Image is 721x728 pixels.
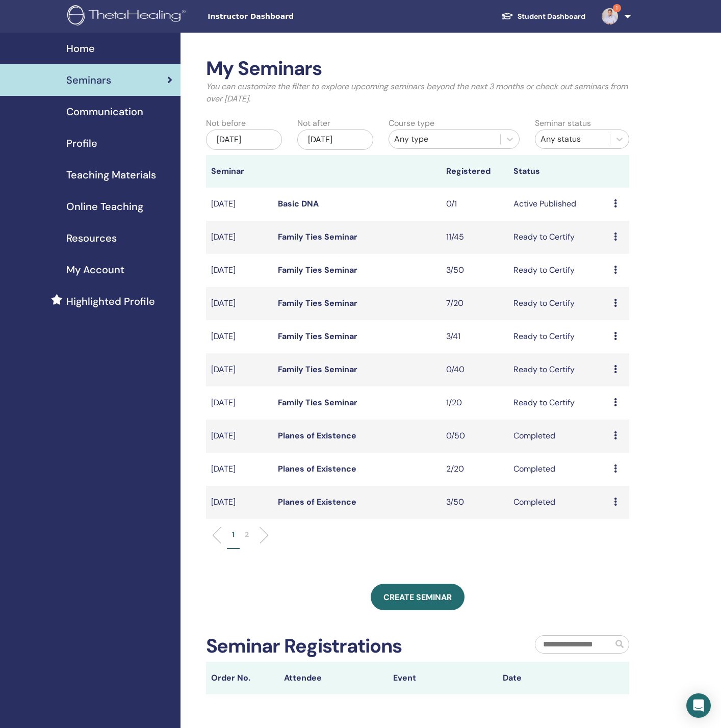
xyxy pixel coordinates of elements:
td: [DATE] [206,287,273,320]
td: 3/50 [441,486,508,519]
td: Ready to Certify [508,353,609,386]
a: Planes of Existence [278,430,356,441]
span: Create seminar [383,592,452,603]
p: 2 [245,529,249,540]
span: Seminars [66,72,111,88]
td: [DATE] [206,420,273,453]
td: Ready to Certify [508,221,609,254]
td: [DATE] [206,386,273,420]
a: Family Ties Seminar [278,298,357,308]
span: Highlighted Profile [66,294,155,309]
span: Communication [66,104,143,119]
td: 3/41 [441,320,508,353]
th: Order No. [206,662,279,694]
td: 0/1 [441,188,508,221]
a: Family Ties Seminar [278,364,357,375]
th: Registered [441,155,508,188]
a: Family Ties Seminar [278,331,357,342]
td: Ready to Certify [508,386,609,420]
h2: Seminar Registrations [206,635,402,658]
a: Create seminar [371,584,465,610]
td: [DATE] [206,353,273,386]
img: logo.png [67,5,189,28]
span: Online Teaching [66,199,143,214]
label: Not before [206,117,246,129]
td: 11/45 [441,221,508,254]
img: default.jpg [602,8,618,24]
td: Active Published [508,188,609,221]
td: [DATE] [206,453,273,486]
td: 0/40 [441,353,508,386]
p: 1 [232,529,235,540]
span: Resources [66,230,117,246]
span: Instructor Dashboard [208,11,360,22]
td: [DATE] [206,486,273,519]
div: Open Intercom Messenger [686,693,711,718]
td: Completed [508,453,609,486]
label: Course type [389,117,434,129]
td: Completed [508,420,609,453]
td: [DATE] [206,254,273,287]
a: Basic DNA [278,198,319,209]
td: Ready to Certify [508,254,609,287]
div: Any type [394,133,495,145]
div: [DATE] [297,129,373,150]
a: Family Ties Seminar [278,265,357,275]
td: Ready to Certify [508,320,609,353]
td: [DATE] [206,188,273,221]
td: 2/20 [441,453,508,486]
p: You can customize the filter to explore upcoming seminars beyond the next 3 months or check out s... [206,81,630,105]
label: Seminar status [535,117,591,129]
span: Profile [66,136,97,151]
h2: My Seminars [206,57,630,81]
span: 1 [613,4,621,12]
td: [DATE] [206,221,273,254]
span: Teaching Materials [66,167,156,183]
th: Date [498,662,607,694]
a: Planes of Existence [278,463,356,474]
a: Family Ties Seminar [278,231,357,242]
div: [DATE] [206,129,282,150]
img: graduation-cap-white.svg [501,12,513,20]
label: Not after [297,117,330,129]
td: [DATE] [206,320,273,353]
td: Completed [508,486,609,519]
td: 1/20 [441,386,508,420]
span: Home [66,41,95,56]
a: Family Ties Seminar [278,397,357,408]
th: Event [388,662,498,694]
div: Any status [540,133,605,145]
a: Planes of Existence [278,497,356,507]
th: Attendee [279,662,389,694]
td: 3/50 [441,254,508,287]
span: My Account [66,262,124,277]
th: Status [508,155,609,188]
th: Seminar [206,155,273,188]
td: 0/50 [441,420,508,453]
td: 7/20 [441,287,508,320]
a: Student Dashboard [493,7,594,26]
td: Ready to Certify [508,287,609,320]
